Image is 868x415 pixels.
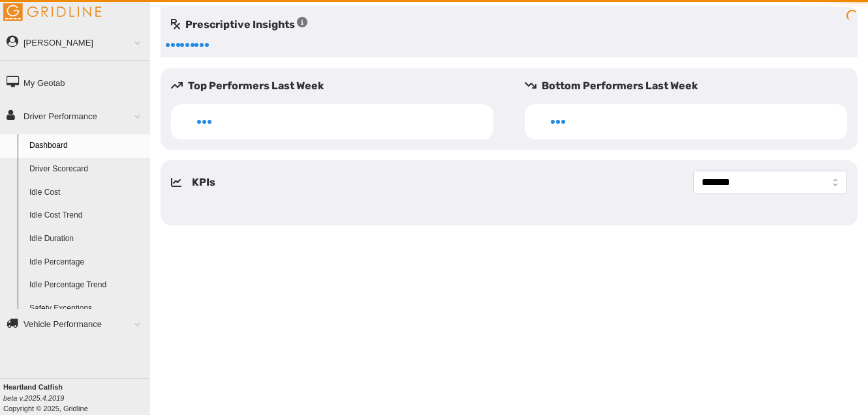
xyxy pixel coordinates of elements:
[23,251,150,274] a: Idle Percentage
[23,227,150,251] a: Idle Duration
[3,3,101,21] img: Gridline
[3,394,64,402] i: beta v.2025.4.2019
[525,78,858,94] h5: Bottom Performers Last Week
[23,134,150,158] a: Dashboard
[23,181,150,205] a: Idle Cost
[3,382,150,414] div: Copyright © 2025, Gridline
[23,158,150,181] a: Driver Scorecard
[23,297,150,321] a: Safety Exceptions
[192,175,215,190] h5: KPIs
[171,17,307,33] h5: Prescriptive Insights
[23,204,150,227] a: Idle Cost Trend
[3,383,63,391] b: Heartland Catfish
[23,274,150,297] a: Idle Percentage Trend
[171,78,504,94] h5: Top Performers Last Week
